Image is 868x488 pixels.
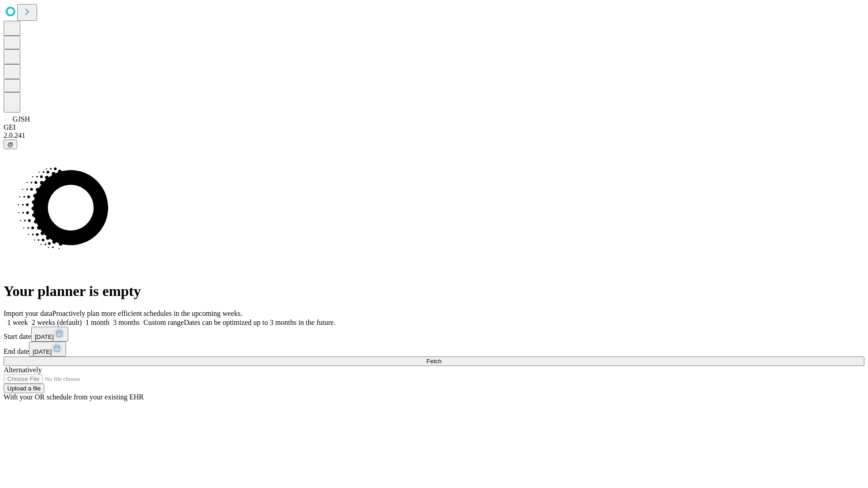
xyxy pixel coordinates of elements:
span: With your OR schedule from your existing EHR [4,393,144,401]
span: GJSH [13,115,30,123]
span: Fetch [426,358,441,365]
div: 2.0.241 [4,131,864,140]
button: Upload a file [4,384,44,393]
span: 1 month [85,319,109,326]
div: GEI [4,123,864,131]
span: 1 week [7,319,28,326]
span: Proactively plan more efficient schedules in the upcoming weeks. [52,310,242,317]
span: [DATE] [35,333,54,340]
span: @ [7,141,14,148]
button: [DATE] [29,342,66,357]
button: [DATE] [31,327,68,342]
h1: Your planner is empty [4,283,864,300]
button: Fetch [4,357,864,366]
span: Import your data [4,310,52,317]
span: Dates can be optimized up to 3 months in the future. [184,319,335,326]
div: Start date [4,327,864,342]
span: Alternatively [4,366,42,374]
span: [DATE] [33,348,52,355]
div: End date [4,342,864,357]
span: 3 months [113,319,140,326]
span: Custom range [143,319,184,326]
span: 2 weeks (default) [32,319,82,326]
button: @ [4,140,17,149]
